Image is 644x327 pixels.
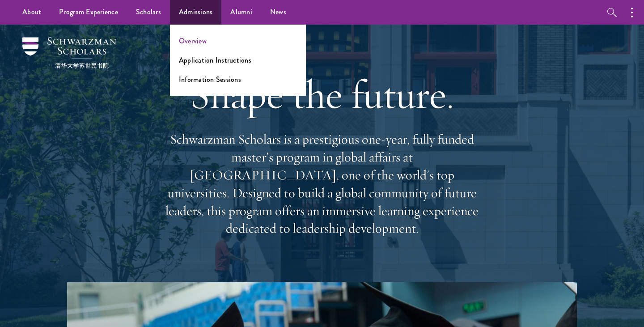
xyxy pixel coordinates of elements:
[161,131,483,238] p: Schwarzman Scholars is a prestigious one-year, fully funded master’s program in global affairs at...
[161,69,483,119] h1: Shape the future.
[179,36,207,46] a: Overview
[179,55,251,65] a: Application Instructions
[179,74,241,85] a: Information Sessions
[22,37,116,68] img: Schwarzman Scholars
